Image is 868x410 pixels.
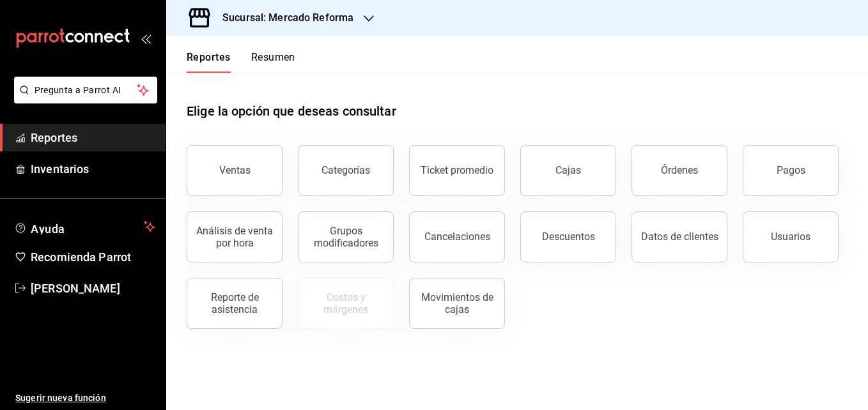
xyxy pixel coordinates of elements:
span: Pregunta a Parrot AI [35,84,137,97]
div: Movimientos de cajas [417,291,497,315]
span: Inventarios [31,160,155,178]
button: Resumen [251,51,295,73]
button: Órdenes [632,145,727,196]
span: [PERSON_NAME] [31,280,155,297]
a: Cajas [520,145,616,196]
div: Análisis de venta por hora [195,225,274,249]
div: Categorías [322,164,370,176]
button: Ventas [187,145,283,196]
a: Pregunta a Parrot AI [9,93,157,106]
span: Ayuda [31,219,139,234]
span: Sugerir nueva función [15,391,155,405]
button: Descuentos [520,211,616,262]
div: Cajas [555,163,582,178]
button: Pagos [743,145,839,196]
h1: Elige la opción que deseas consultar [187,102,396,121]
button: Reportes [187,51,231,73]
div: Costos y márgenes [306,291,385,315]
div: Reporte de asistencia [195,291,274,315]
div: Órdenes [661,164,698,176]
div: Descuentos [542,231,595,243]
button: Ticket promedio [409,145,505,196]
div: Ventas [219,164,251,176]
button: Pregunta a Parrot AI [14,77,157,103]
span: Recomienda Parrot [31,248,155,266]
button: open_drawer_menu [141,33,151,43]
button: Grupos modificadores [298,211,394,262]
h3: Sucursal: Mercado Reforma [212,10,353,26]
button: Análisis de venta por hora [187,211,283,262]
div: navigation tabs [187,51,295,73]
div: Grupos modificadores [306,225,385,249]
div: Ticket promedio [421,164,493,176]
button: Categorías [298,145,394,196]
button: Datos de clientes [632,211,727,262]
div: Usuarios [771,231,810,243]
div: Cancelaciones [424,231,490,243]
button: Reporte de asistencia [187,278,283,329]
button: Cancelaciones [409,211,505,262]
button: Contrata inventarios para ver este reporte [298,278,394,329]
button: Movimientos de cajas [409,278,505,329]
button: Usuarios [743,211,839,262]
span: Reportes [31,129,155,146]
div: Pagos [777,164,805,176]
div: Datos de clientes [641,231,718,243]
